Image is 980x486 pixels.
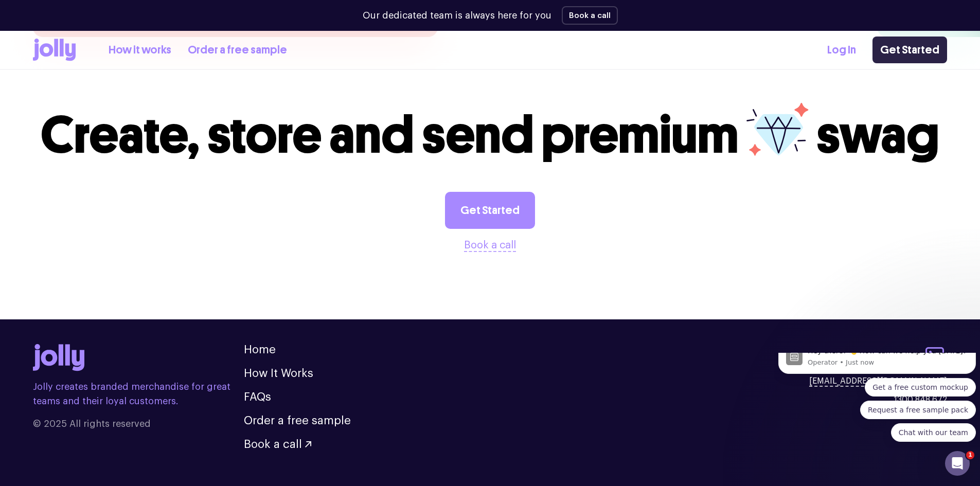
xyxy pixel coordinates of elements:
[827,42,856,59] a: Log In
[464,237,516,254] button: Book a call
[244,391,271,403] a: FAQs
[91,25,202,44] button: Quick reply: Get a free custom mockup
[244,439,311,450] button: Book a call
[945,451,970,476] iframe: Intercom live chat
[33,380,244,408] p: Jolly creates branded merchandise for great teams and their loyal customers.
[445,192,535,229] a: Get Started
[188,42,287,59] a: Order a free sample
[816,104,939,166] span: swag
[33,417,244,431] span: © 2025 All rights reserved
[109,42,171,59] a: How it works
[33,5,194,14] p: Message from Operator, sent Just now
[562,6,618,25] button: Book a call
[117,70,202,89] button: Quick reply: Chat with our team
[244,368,313,379] a: How It Works
[4,25,202,89] div: Quick reply options
[41,104,739,166] span: Create, store and send premium
[363,9,551,23] p: Our dedicated team is always here for you
[774,353,980,448] iframe: Intercom notifications message
[244,344,276,355] a: Home
[86,48,202,66] button: Quick reply: Request a free sample pack
[872,37,947,63] a: Get Started
[244,415,351,426] a: Order a free sample
[244,439,302,450] span: Book a call
[966,451,974,459] span: 1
